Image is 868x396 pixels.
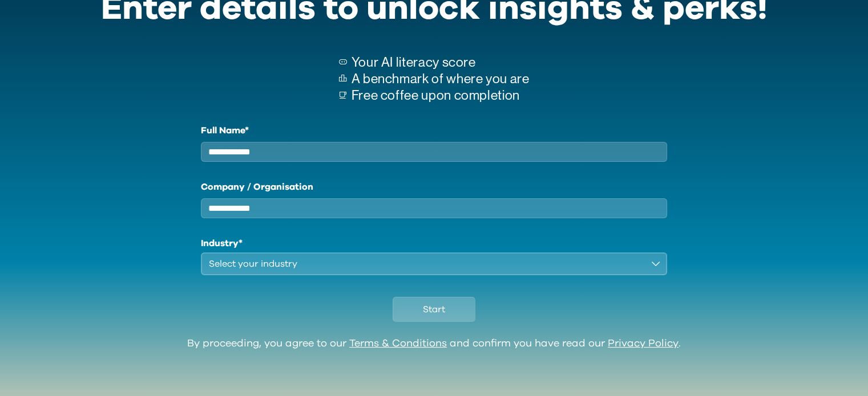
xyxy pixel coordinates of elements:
p: Your AI literacy score [352,54,530,71]
label: Company / Organisation [201,180,668,194]
p: Free coffee upon completion [352,87,530,104]
h1: Industry* [201,236,668,250]
p: A benchmark of where you are [352,71,530,87]
button: Select your industry [201,252,668,275]
div: Select your industry [209,257,644,271]
div: By proceeding, you agree to our and confirm you have read our . [187,338,681,350]
button: Start [393,297,475,322]
span: Start [423,303,445,316]
label: Full Name* [201,124,668,137]
a: Privacy Policy [608,338,679,349]
a: Terms & Conditions [349,338,447,349]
